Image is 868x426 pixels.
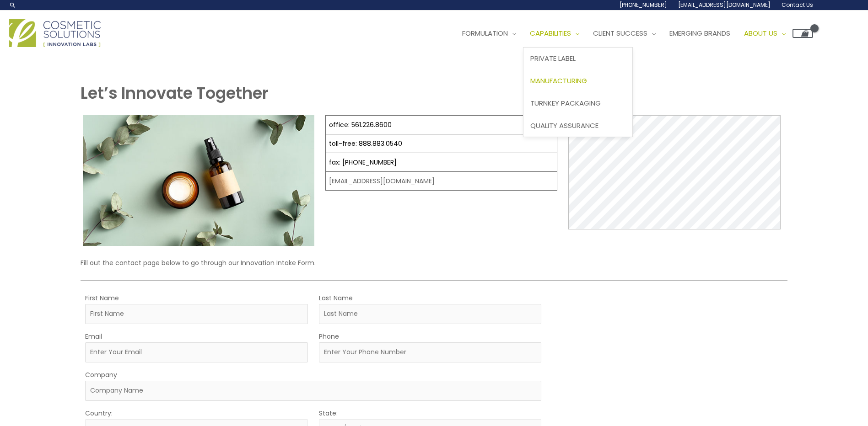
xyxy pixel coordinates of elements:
strong: Let’s Innovate Together [81,82,269,104]
a: office: 561.226.8600 [329,120,392,129]
label: First Name [85,292,119,304]
a: Client Success [586,20,663,47]
span: Formulation [462,28,508,38]
nav: Site Navigation [448,20,813,47]
img: Contact page image for private label skincare manufacturer Cosmetic solutions shows a skin care b... [83,115,315,245]
label: State: [319,407,338,419]
img: Cosmetic Solutions Logo [9,19,101,47]
input: Last Name [319,304,542,324]
span: About Us [744,28,777,38]
span: Private Label [530,53,576,63]
a: Turnkey Packaging [523,92,632,114]
span: Turnkey Packaging [530,98,601,108]
a: View Shopping Cart, empty [793,29,813,38]
span: Quality Assurance [530,121,598,130]
span: Emerging Brands [669,28,730,38]
input: Enter Your Phone Number [319,342,542,362]
p: Fill out the contact page below to go through our Innovation Intake Form. [81,257,788,269]
label: Country: [85,407,113,419]
label: Company [85,369,117,381]
td: [EMAIL_ADDRESS][DOMAIN_NAME] [326,172,557,191]
a: Search icon link [9,1,16,9]
a: Emerging Brands [663,20,737,47]
span: Client Success [593,28,647,38]
label: Email [85,330,102,342]
a: Manufacturing [523,70,632,92]
span: Manufacturing [530,76,587,85]
a: Formulation [455,20,523,47]
a: Private Label [523,48,632,70]
span: Capabilities [530,28,571,38]
a: fax: [PHONE_NUMBER] [329,158,397,167]
input: Company Name [85,381,542,401]
input: First Name [85,304,308,324]
label: Phone [319,330,339,342]
input: Enter Your Email [85,342,308,362]
span: [EMAIL_ADDRESS][DOMAIN_NAME] [678,1,771,9]
a: About Us [737,20,793,47]
span: [PHONE_NUMBER] [620,1,667,9]
label: Last Name [319,292,353,304]
a: toll-free: 888.883.0540 [329,139,402,148]
a: Capabilities [523,20,586,47]
a: Quality Assurance [523,114,632,137]
span: Contact Us [782,1,813,9]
